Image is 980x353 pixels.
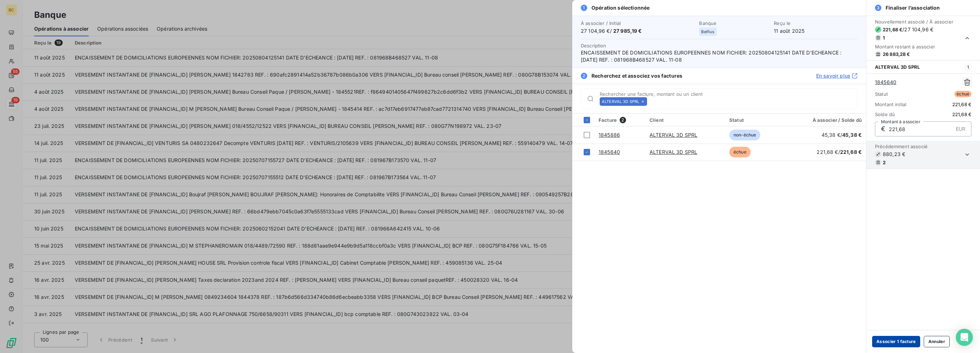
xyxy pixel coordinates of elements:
[620,117,626,123] span: 2
[822,132,862,138] span: 45,38 € /
[883,27,902,32] span: 221,68 €
[599,149,620,155] a: 1845640
[699,20,770,26] span: Banque
[581,27,695,35] span: 27 104,96 € /
[650,149,697,155] a: ALTERVAL 3D SPRL
[581,5,587,11] span: 1
[875,151,928,158] span: 880,23 €
[581,20,695,26] span: À associer / Initial
[956,329,973,346] div: Open Intercom Messenger
[902,26,933,33] span: / 27 104,96 €
[581,49,857,63] span: ENCAISSEMENT DE DOMICILIATIONS EUROPEENNES NOM FICHIER: 20250804125141 DATE D'ECHEANCE : [DATE] R...
[650,117,721,123] div: Client
[875,111,895,117] span: Solde dû
[875,64,920,70] span: ALTERVAL 3D SPRL
[591,72,682,79] span: Recherchez et associez vos factures
[952,111,971,117] span: 221,68 €
[840,149,862,155] span: 221,68 €
[774,20,857,26] span: Reçu le
[875,44,953,50] span: Montant restant à associer
[591,4,650,11] span: Opération sélectionnée
[613,28,642,34] span: 27 985,19 €
[774,20,857,35] div: 11 août 2025
[883,160,886,165] span: 2
[789,117,862,123] div: À associer / Solde dû
[842,132,862,138] span: 45,38 €
[701,30,714,34] span: Belfius
[875,91,888,97] span: Statut
[952,102,971,107] span: 221,68 €
[650,98,857,105] input: placeholder
[875,79,896,86] a: 1845640
[602,99,639,104] span: ALTERVAL 3D SPRL
[650,132,697,138] a: ALTERVAL 3D SPRL
[817,149,862,155] span: 221,68 € /
[965,64,971,70] span: 1
[729,117,781,123] div: Statut
[875,5,881,11] span: 3
[924,336,950,347] button: Annuler
[581,43,606,48] span: Description
[875,102,906,107] span: Montant initial
[729,147,751,157] span: échue
[883,51,910,57] span: 26 883,28 €
[886,4,940,11] span: Finaliser l’association
[599,132,620,138] a: 1845886
[954,91,971,97] span: échue
[816,72,857,79] a: En savoir plus
[599,117,641,123] div: Facture
[872,336,920,347] button: Associer 1 facture
[581,73,587,79] span: 2
[875,144,928,149] span: Précédemment associé
[729,130,760,140] span: non-échue
[875,19,953,25] span: Nouvellement associé / À associer
[883,35,885,41] span: 1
